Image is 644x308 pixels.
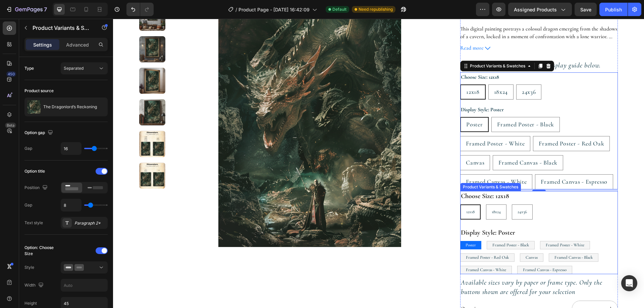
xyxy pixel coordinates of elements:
span: Need republishing [359,6,393,12]
span: Read more [347,26,371,33]
span: / [235,6,237,13]
div: Position [24,183,49,192]
span: Framed Poster - White [433,224,471,229]
div: Text style [24,220,43,226]
legend: Display Style: Poster [347,86,391,96]
span: 12x18 [353,69,366,77]
span: 24x36 [405,190,414,196]
div: Height [24,300,37,306]
span: Framed Canvas - White [353,248,393,254]
div: Width [24,281,45,290]
div: Product Variants & Swatches [348,165,407,171]
input: Auto [61,279,107,291]
div: Style [24,264,34,270]
div: Type [24,65,34,71]
div: Product Variants & Swatches [356,44,414,50]
p: The Dragonlord’s Reckoning [43,105,97,109]
button: decrement [459,282,475,298]
div: 450 [6,71,16,77]
button: 7 [3,3,50,16]
span: Framed Canvas - Black [441,236,480,241]
div: Paragraph 2* [74,220,106,226]
span: Framed Poster - Red Oak [426,121,491,128]
span: Framed Poster - Red Oak [353,236,396,241]
span: Framed Canvas - Espresso [428,159,494,167]
iframe: Design area [113,19,644,308]
span: Product Page - [DATE] 16:42:09 [238,6,310,13]
p: 7 [44,5,47,13]
p: Settings [33,41,52,48]
div: Open Intercom Messenger [621,275,637,291]
span: Poster [353,102,370,109]
span: 24x36 [409,69,423,77]
div: Product source [24,88,54,94]
legend: Display Style: Poster [347,209,403,219]
span: Framed Poster - Black [379,224,416,229]
span: Framed Poster - Black [384,102,441,109]
div: Gap [24,202,32,208]
p: Not sure which style to pick? See display guide below. [348,42,504,51]
div: Gap [24,145,32,151]
span: Framed Canvas - Espresso [410,248,453,254]
span: Framed Canvas - Black [385,140,444,147]
input: Auto [61,199,81,211]
div: Publish [605,6,622,13]
span: Framed Canvas - White [353,159,414,167]
button: Save [575,3,597,16]
span: Poster [353,224,363,229]
p: Available sizes vary by paper or frame type. Only the buttons shown are offered for your selection [348,259,504,278]
div: Option: Choose Size [24,245,59,257]
span: 18x24 [379,190,388,196]
p: Advanced [66,41,89,48]
div: Option title [24,168,45,174]
div: Undo/Redo [126,3,154,16]
span: Separated [64,66,84,71]
legend: Choose Size: 12x18 [347,172,397,182]
button: Separated [61,62,108,74]
button: Publish [599,3,628,16]
span: 18x24 [381,69,395,77]
div: Beta [5,123,16,128]
span: Canvas [413,236,425,241]
button: Assigned Products [508,3,572,16]
button: increment [490,282,505,298]
span: Assigned Products [514,6,557,13]
div: Quantity [347,286,425,294]
p: Product Variants & Swatches [33,24,90,32]
span: Default [332,6,346,12]
span: Framed Poster - White [353,121,412,128]
span: Save [580,7,591,12]
button: Read more [347,26,505,33]
img: product feature img [27,100,41,114]
input: quantity [475,282,490,298]
span: 12x18 [353,190,362,196]
input: Auto [61,142,81,155]
legend: Choose Size: 12x18 [347,54,387,63]
span: Canvas [353,140,371,147]
div: Option gap [24,128,54,137]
